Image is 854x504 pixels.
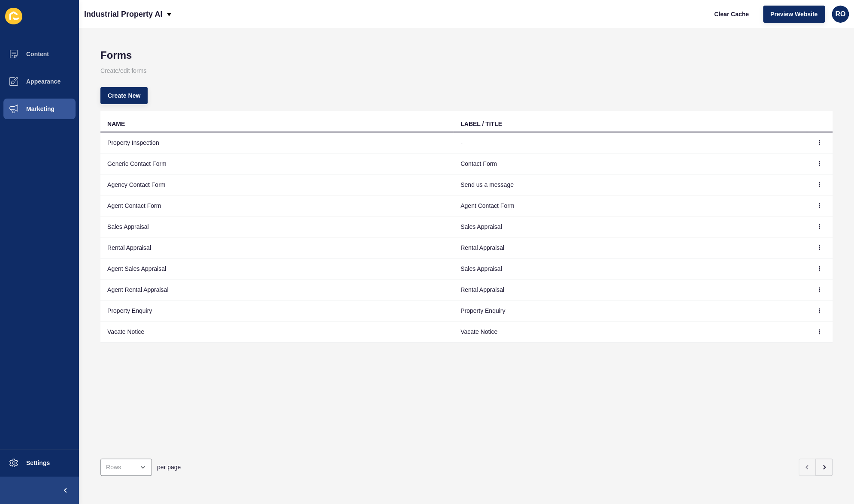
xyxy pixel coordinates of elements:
[100,459,152,476] div: open menu
[100,61,833,80] p: Create/edit forms
[100,300,454,321] td: Property Enquiry
[714,10,749,18] span: Clear Cache
[100,279,454,300] td: Agent Rental Appraisal
[107,120,125,128] div: NAME
[835,10,845,18] span: RO
[157,463,181,471] span: per page
[100,49,833,61] h1: Forms
[100,87,148,104] button: Create New
[100,195,454,216] td: Agent Contact Form
[108,91,140,100] span: Create New
[454,237,807,258] td: Rental Appraisal
[100,132,454,153] td: Property Inspection
[454,216,807,237] td: Sales Appraisal
[100,258,454,279] td: Agent Sales Appraisal
[460,120,502,128] div: LABEL / TITLE
[454,279,807,300] td: Rental Appraisal
[84,3,162,25] p: Industrial Property AI
[770,10,818,18] span: Preview Website
[454,153,807,174] td: Contact Form
[707,6,756,23] button: Clear Cache
[454,132,807,153] td: -
[763,6,825,23] button: Preview Website
[454,321,807,342] td: Vacate Notice
[100,174,454,195] td: Agency Contact Form
[100,237,454,258] td: Rental Appraisal
[454,174,807,195] td: Send us a message
[100,216,454,237] td: Sales Appraisal
[100,153,454,174] td: Generic Contact Form
[454,258,807,279] td: Sales Appraisal
[454,195,807,216] td: Agent Contact Form
[454,300,807,321] td: Property Enquiry
[100,321,454,342] td: Vacate Notice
